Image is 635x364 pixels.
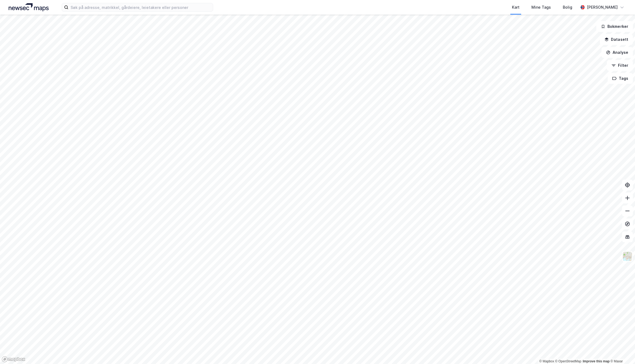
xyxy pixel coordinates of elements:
div: Bolig [563,4,572,11]
a: Improve this map [583,359,610,363]
img: Z [622,251,633,262]
button: Bokmerker [596,21,633,32]
button: Datasett [600,34,633,45]
input: Søk på adresse, matrikkel, gårdeiere, leietakere eller personer [68,3,213,11]
button: Tags [608,73,633,84]
div: Mine Tags [531,4,551,11]
a: OpenStreetMap [555,359,581,363]
a: Mapbox [539,359,554,363]
img: logo.a4113a55bc3d86da70a041830d287a7e.svg [9,3,49,11]
iframe: Chat Widget [608,338,635,364]
a: Mapbox homepage [2,356,25,362]
button: Filter [607,60,633,71]
div: Kart [512,4,520,11]
button: Analyse [601,47,633,58]
div: [PERSON_NAME] [587,4,618,11]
